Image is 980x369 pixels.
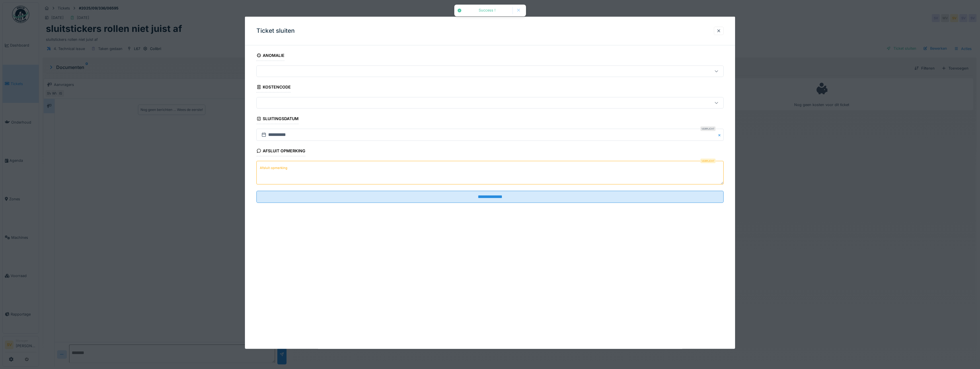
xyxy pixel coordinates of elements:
[256,114,299,124] div: Sluitingsdatum
[700,159,716,163] div: Verplicht
[259,164,289,171] label: Afsluit opmerking
[717,129,724,141] button: Close
[256,51,285,61] div: Anomalie
[256,147,305,156] div: Afsluit opmerking
[465,8,510,13] div: Success !
[700,126,716,131] div: Verplicht
[256,27,295,34] h3: Ticket sluiten
[256,83,291,93] div: Kostencode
